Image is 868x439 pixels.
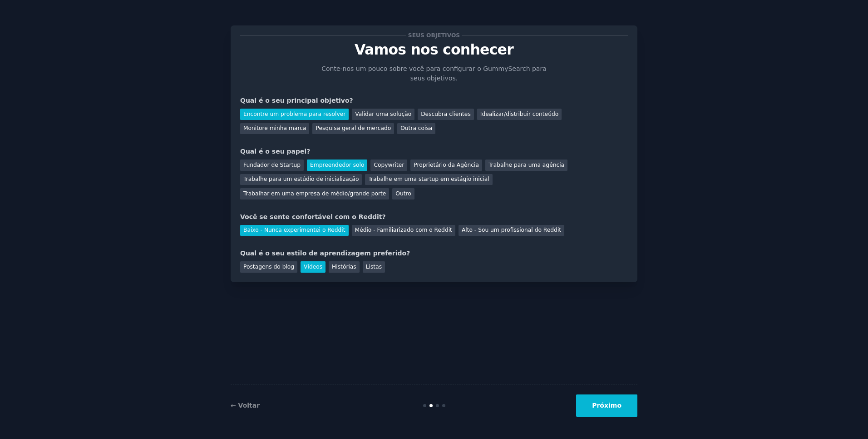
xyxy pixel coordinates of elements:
[320,64,548,83] p: Conte-nos um pouco sobre você para configurar o GummySearch para seus objetivos.
[576,394,637,417] button: Próximo
[485,160,567,171] div: Trabalhe para uma agência
[329,261,360,273] div: Histórias
[240,96,628,105] div: Qual é o seu principal objetivo?
[240,212,628,222] div: Você se sente confortável com o Reddit?
[231,402,260,409] a: ← Voltar
[301,261,325,273] div: Vídeos
[410,160,482,171] div: Proprietário da Agência
[370,160,407,171] div: Copywriter
[240,147,628,156] div: Qual é o seu papel?
[397,123,435,135] div: Outra coisa
[352,109,414,120] div: Validar uma solução
[240,123,309,135] div: Monitore minha marca
[240,109,349,120] div: Encontre um problema para resolver
[365,174,492,185] div: Trabalhe em uma startup em estágio inicial
[240,174,362,185] div: Trabalhe para um estúdio de inicialização
[459,225,564,236] div: Alto - Sou um profissional do Reddit
[307,160,367,171] div: Empreendedor solo
[240,160,304,171] div: Fundador de Startup
[392,188,414,200] div: Outro
[240,249,628,258] div: Qual é o seu estilo de aprendizagem preferido?
[240,42,628,58] p: Vamos nos conhecer
[352,225,455,236] div: Médio - Familiarizado com o Reddit
[363,261,385,273] div: Listas
[406,30,461,40] span: Seus objetivos
[418,109,474,120] div: Descubra clientes
[477,109,562,120] div: Idealizar/distribuir conteúdo
[240,261,297,273] div: Postagens do blog
[240,188,389,200] div: Trabalhar em uma empresa de médio/grande porte
[240,225,349,236] div: Baixo - Nunca experimentei o Reddit
[312,123,394,135] div: Pesquisa geral de mercado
